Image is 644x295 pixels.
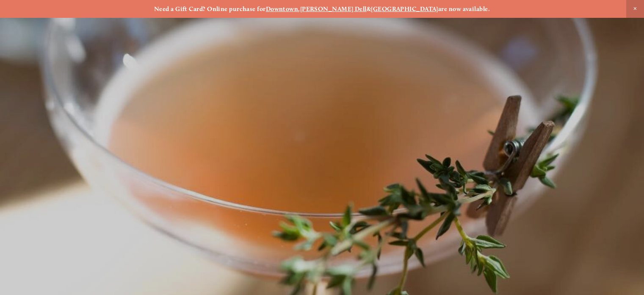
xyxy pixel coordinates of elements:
a: Downtown [266,5,299,13]
a: [PERSON_NAME] Dell [300,5,367,13]
strong: & [367,5,371,13]
strong: are now available. [438,5,490,13]
strong: Need a Gift Card? Online purchase for [154,5,266,13]
strong: , [298,5,300,13]
a: [GEOGRAPHIC_DATA] [371,5,438,13]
